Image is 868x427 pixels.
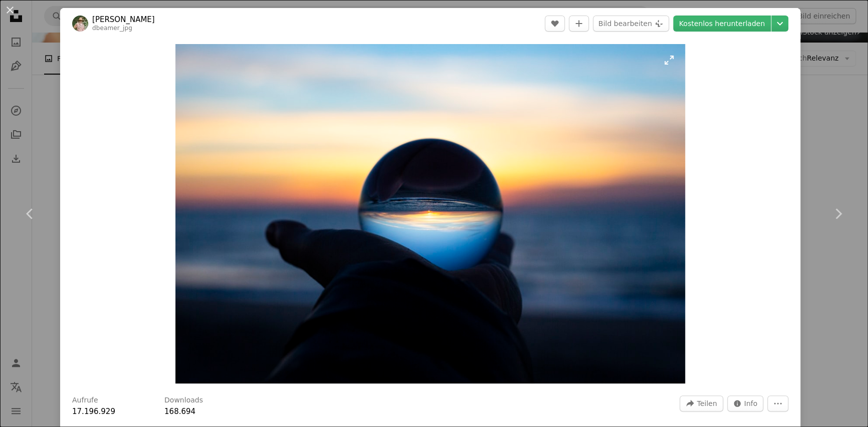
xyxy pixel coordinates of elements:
[593,16,669,32] button: Bild bearbeiten
[744,396,758,411] span: Info
[72,395,98,405] h3: Aufrufe
[72,16,88,32] img: Zum Profil von Drew Beamer
[92,25,132,32] a: dbeamer_jpg
[164,407,195,416] span: 168.694
[545,16,565,32] button: Gefällt mir
[72,407,115,416] span: 17.196.929
[767,395,788,411] button: Weitere Aktionen
[680,395,723,411] button: Dieses Bild teilen
[92,15,155,25] a: [PERSON_NAME]
[569,16,589,32] button: Zu Kollektion hinzufügen
[175,44,685,383] img: Person mit klarem Glas
[727,395,764,411] button: Statistiken zu diesem Bild
[697,396,717,411] span: Teilen
[808,166,868,262] a: Weiter
[771,16,788,32] button: Downloadgröße auswählen
[673,16,771,32] a: Kostenlos herunterladen
[175,44,685,383] button: Dieses Bild heranzoomen
[164,395,203,405] h3: Downloads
